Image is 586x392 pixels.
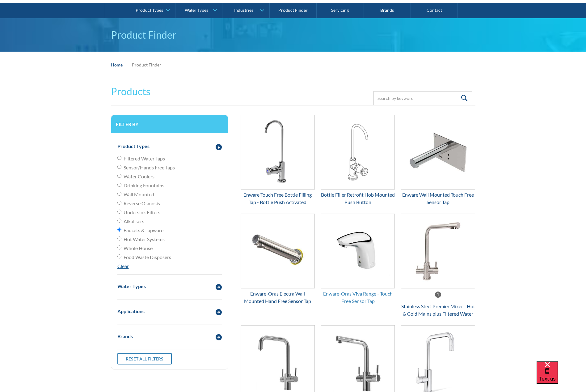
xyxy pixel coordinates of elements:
[124,155,165,162] span: Filtered Water Taps
[175,3,222,18] a: Water Types
[401,214,475,288] img: Stainless Steel Premier Mixer - Hot & Cold Mains plus Filtered Water
[401,214,475,317] a: Stainless Steel Premier Mixer - Hot & Cold Mains plus Filtered WaterStainless Steel Premier Mixer...
[117,219,121,223] input: Alkalisers
[124,182,164,189] span: Drinking Fountains
[117,236,121,241] input: Hot Water Systems
[321,290,395,305] div: Enware-Oras Viva Range - Touch Free Sensor Tap
[117,254,121,258] input: Food Waste Disposers
[401,115,475,206] a: Enware Wall Mounted Touch Free Sensor Tap Enware Wall Mounted Touch Free Sensor Tap
[117,333,133,340] div: Brands
[111,62,123,68] a: Home
[373,91,472,105] input: Search by keyword
[270,3,317,18] a: Product Finder
[321,115,395,189] img: Bottle Filler Retrofit Hob Mounted Push Button
[117,210,121,214] input: Undersink Filters
[116,121,223,127] h3: Filter by
[321,214,395,305] a: Enware-Oras Viva Range - Touch Free Sensor Tap Enware-Oras Viva Range - Touch Free Sensor Tap
[234,8,253,13] div: Industries
[222,3,269,18] a: Industries
[364,3,411,18] a: Brands
[401,191,475,206] div: Enware Wall Mounted Touch Free Sensor Tap
[241,191,315,206] div: Enware Touch Free Bottle Filling Tap - Bottle Push Activated
[117,156,121,160] input: Filtered Water Taps
[117,263,129,269] a: Clear
[117,245,121,249] input: Whole House
[537,361,586,392] iframe: podium webchat widget bubble
[117,165,121,169] input: Sensor/Hands Free Taps
[117,308,145,315] div: Applications
[117,283,146,290] div: Water Types
[124,173,154,180] span: Water Coolers
[124,227,163,234] span: Faucets & Tapware
[124,236,165,243] span: Hot Water Systems
[117,174,121,178] input: Water Coolers
[117,143,150,150] div: Product Types
[185,8,208,13] div: Water Types
[117,192,121,196] input: Wall Mounted
[241,214,315,305] a: Enware-Oras Electra Wall Mounted Hand Free Sensor Tap Enware-Oras Electra Wall Mounted Hand Free ...
[117,183,121,187] input: Drinking Fountains
[117,201,121,205] input: Reverse Osmosis
[117,353,172,364] a: Reset all filters
[111,28,475,42] h1: Product Finder
[111,84,150,99] h2: Products
[117,228,121,232] input: Faucets & Tapware
[321,191,395,206] div: Bottle Filler Retrofit Hob Mounted Push Button
[401,303,475,317] div: Stainless Steel Premier Mixer - Hot & Cold Mains plus Filtered Water
[401,115,475,189] img: Enware Wall Mounted Touch Free Sensor Tap
[241,290,315,305] div: Enware-Oras Electra Wall Mounted Hand Free Sensor Tap
[241,115,315,206] a: Enware Touch Free Bottle Filling Tap - Bottle Push Activated Enware Touch Free Bottle Filling Tap...
[124,200,160,207] span: Reverse Osmosis
[321,214,395,288] img: Enware-Oras Viva Range - Touch Free Sensor Tap
[124,254,171,261] span: Food Waste Disposers
[126,61,129,68] div: |
[241,115,314,189] img: Enware Touch Free Bottle Filling Tap - Bottle Push Activated
[124,191,154,198] span: Wall Mounted
[124,164,175,171] span: Sensor/Hands Free Taps
[136,8,163,13] div: Product Types
[241,214,314,288] img: Enware-Oras Electra Wall Mounted Hand Free Sensor Tap
[124,245,153,252] span: Whole House
[317,3,364,18] a: Servicing
[124,209,160,216] span: Undersink Filters
[411,3,458,18] a: Contact
[129,3,175,18] a: Product Types
[124,218,144,225] span: Alkalisers
[321,115,395,206] a: Bottle Filler Retrofit Hob Mounted Push ButtonBottle Filler Retrofit Hob Mounted Push Button
[132,62,161,68] div: Product Finder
